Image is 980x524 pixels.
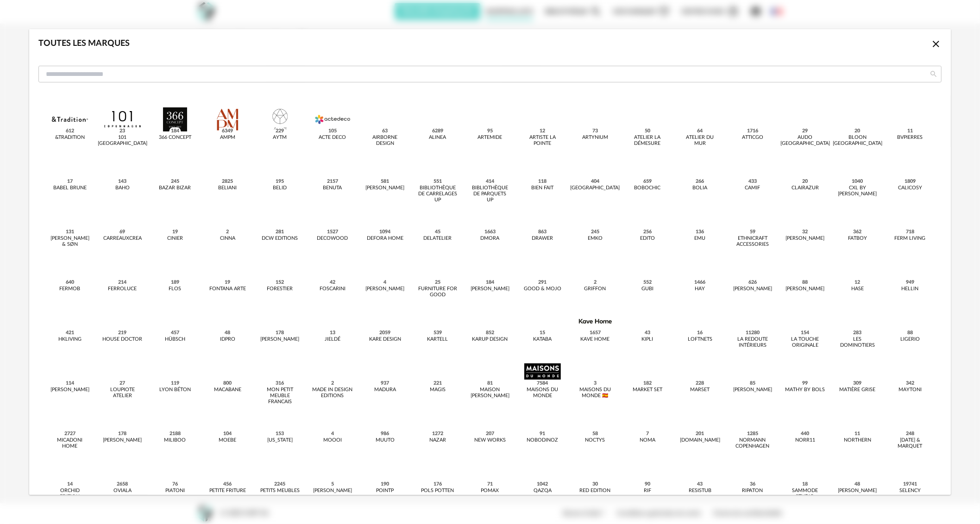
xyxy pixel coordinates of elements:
[694,380,706,387] span: 228
[66,178,75,185] span: 17
[642,380,653,387] span: 182
[589,178,601,185] span: 404
[365,135,405,147] div: Airborne Design
[527,437,558,443] div: Nobodinoz
[484,329,496,337] span: 852
[580,337,609,343] div: Kave Home
[329,430,335,437] span: 4
[222,480,233,488] span: 456
[273,480,287,488] span: 2245
[582,135,608,141] div: Artynium
[323,437,342,443] div: Moooi
[432,380,443,387] span: 221
[696,127,704,135] span: 64
[747,279,758,286] span: 626
[895,236,926,242] div: Ferm Living
[165,488,185,494] div: PIATONI
[642,337,653,343] div: Kipli
[220,178,235,185] span: 2825
[432,178,443,185] span: 551
[694,178,706,185] span: 266
[785,286,824,292] div: [PERSON_NAME]
[220,337,235,343] div: IDPRO
[382,279,388,286] span: 4
[532,236,553,242] div: Drawer
[170,228,179,236] span: 19
[379,430,391,437] span: 986
[169,286,181,292] div: Flos
[64,279,76,286] span: 640
[60,286,81,292] div: Fermob
[745,430,760,437] span: 1285
[745,185,760,191] div: CAMIF
[744,329,761,337] span: 11280
[898,387,922,393] div: Maytoni
[118,228,127,236] span: 69
[29,29,951,495] div: dialog
[579,488,610,494] div: RED Edition
[732,236,773,248] div: Ethnicraft Accessories
[694,430,706,437] span: 201
[169,279,181,286] span: 189
[801,480,810,488] span: 18
[267,286,293,292] div: Forestier
[484,430,496,437] span: 207
[328,279,337,286] span: 42
[218,185,237,191] div: Beliani
[801,127,810,135] span: 29
[484,279,496,286] span: 184
[64,329,76,337] span: 421
[792,185,819,191] div: CLAIRAZUR
[168,430,182,437] span: 2188
[274,329,286,337] span: 178
[905,279,916,286] span: 949
[890,437,930,449] div: [DATE] & Marquet
[588,236,603,242] div: EMKO
[118,127,127,135] span: 23
[329,380,335,387] span: 2
[689,488,711,494] div: Resistub
[785,236,824,242] div: [PERSON_NAME]
[430,430,445,437] span: 1272
[801,380,810,387] span: 99
[471,286,509,292] div: [PERSON_NAME]
[379,380,391,387] span: 937
[537,178,548,185] span: 118
[117,178,128,185] span: 143
[64,127,76,135] span: 612
[432,480,443,488] span: 176
[642,178,653,185] span: 659
[688,337,712,343] div: LOFTNETS
[533,337,552,343] div: Kataba
[98,135,147,147] div: 101 [GEOGRAPHIC_DATA]
[328,329,337,337] span: 13
[592,279,598,286] span: 2
[429,437,446,443] div: Nazar
[367,236,403,242] div: Defora Home
[799,430,811,437] span: 440
[903,178,917,185] span: 1809
[837,337,878,349] div: Les Dominotiers
[785,337,825,349] div: La Touche Originale
[379,178,391,185] span: 581
[898,185,922,191] div: Calicosy
[642,279,653,286] span: 552
[417,185,458,203] div: Bibliothèque de Carrelages UP
[853,127,862,135] span: 20
[680,437,720,443] div: [DOMAIN_NAME]
[484,178,496,185] span: 414
[261,337,300,343] div: [PERSON_NAME]
[591,480,599,488] span: 30
[694,228,706,236] span: 136
[799,329,811,337] span: 154
[50,437,90,449] div: Micadoni Home
[645,430,651,437] span: 7
[50,387,89,393] div: [PERSON_NAME]
[432,329,443,337] span: 539
[481,236,500,242] div: Dmora
[785,488,825,500] div: SAMMODE STUDIO
[833,135,882,147] div: BLOON [GEOGRAPHIC_DATA]
[113,488,132,494] div: Oviala
[115,185,130,191] div: Baho
[64,228,76,236] span: 131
